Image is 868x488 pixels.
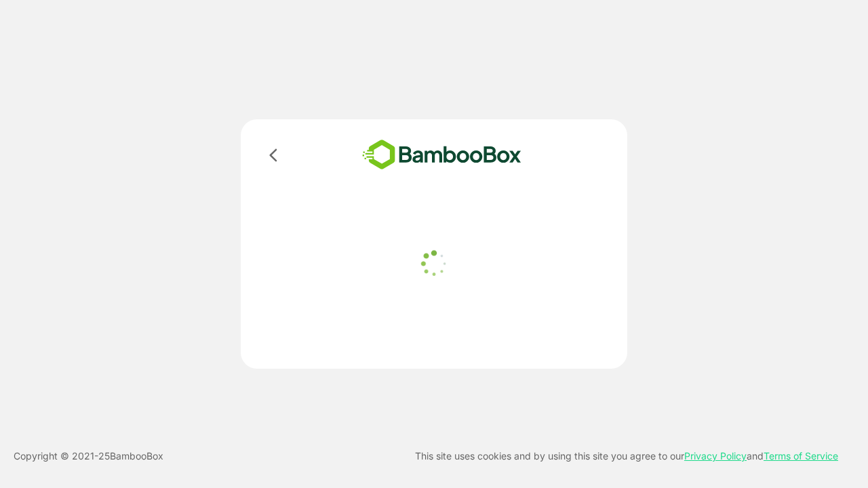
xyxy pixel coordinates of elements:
img: bamboobox [342,136,541,174]
p: Copyright © 2021- 25 BambooBox [14,448,163,464]
img: loader [417,247,451,281]
p: This site uses cookies and by using this site you agree to our and [415,448,838,464]
a: Terms of Service [764,450,838,462]
a: Privacy Policy [684,450,747,462]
